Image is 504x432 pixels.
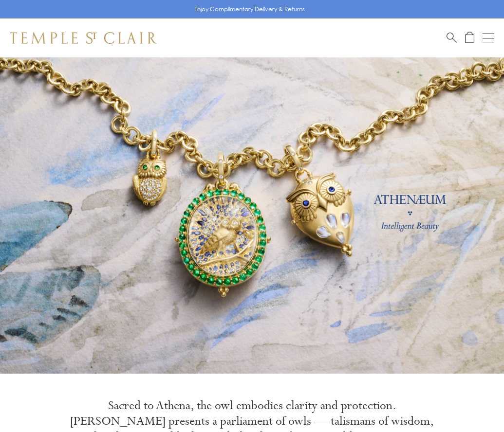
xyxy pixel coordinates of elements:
img: Temple St. Clair [10,32,157,44]
a: Search [447,32,457,44]
button: Open navigation [483,32,494,44]
a: Open Shopping Bag [465,32,474,44]
p: Enjoy Complimentary Delivery & Returns [194,4,305,14]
